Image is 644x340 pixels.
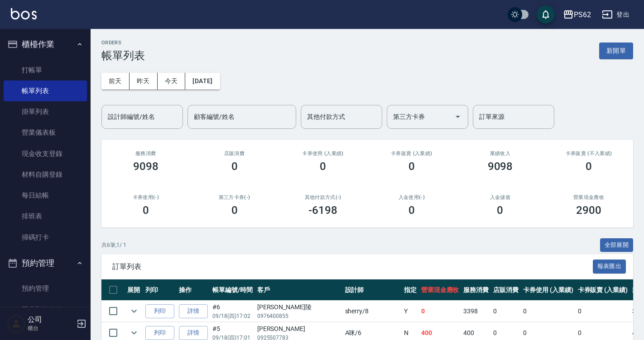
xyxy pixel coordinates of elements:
a: 帳單列表 [4,80,87,101]
button: 列印 [145,304,174,318]
button: [DATE] [185,73,220,90]
button: save [537,5,555,24]
td: 0 [491,301,521,322]
h3: 0 [231,204,238,217]
h3: 0 [409,160,415,173]
button: expand row [127,304,141,318]
td: Y [402,301,419,322]
button: 列印 [145,326,174,340]
td: 0 [576,301,630,322]
a: 單日預約紀錄 [4,299,87,320]
p: 共 6 筆, 1 / 1 [101,241,126,249]
a: 打帳單 [4,60,87,80]
button: Open [451,109,465,124]
h2: 卡券使用(-) [112,194,179,200]
th: 客戶 [255,279,343,301]
a: 詳情 [179,326,208,340]
a: 詳情 [179,304,208,318]
td: #6 [210,301,255,322]
h2: 店販消費 [201,151,268,156]
h3: 服務消費 [112,151,179,156]
h3: 0 [320,160,326,173]
button: 前天 [101,73,130,90]
th: 服務消費 [461,279,491,301]
h3: 0 [586,160,592,173]
a: 排班表 [4,206,87,227]
h2: 業績收入 [467,151,534,156]
td: sherry /8 [343,301,402,322]
td: 3398 [461,301,491,322]
div: [PERSON_NAME]陵 [257,302,341,312]
a: 營業儀表板 [4,122,87,143]
a: 報表匯出 [593,262,626,270]
th: 展開 [125,279,143,301]
a: 掃碼打卡 [4,227,87,248]
h2: 卡券販賣 (不入業績) [555,151,622,156]
h3: 2900 [576,204,601,217]
h2: 營業現金應收 [555,194,622,200]
a: 材料自購登錄 [4,164,87,185]
img: Logo [11,8,37,19]
h3: 9098 [133,160,159,173]
th: 營業現金應收 [419,279,461,301]
h3: 0 [497,204,503,217]
button: 櫃檯作業 [4,33,87,56]
a: 預約管理 [4,278,87,299]
img: Person [7,315,25,333]
p: 09/18 (四) 17:02 [212,312,253,320]
a: 掛單列表 [4,101,87,122]
button: 預約管理 [4,251,87,275]
p: 0976400855 [257,312,341,320]
button: expand row [127,326,141,340]
th: 卡券使用 (入業績) [521,279,576,301]
th: 指定 [402,279,419,301]
th: 列印 [143,279,177,301]
div: PS62 [574,9,591,20]
h3: 9098 [488,160,513,173]
p: 櫃台 [28,324,74,332]
button: 報表匯出 [593,260,626,274]
a: 每日結帳 [4,185,87,206]
span: 訂單列表 [112,262,593,271]
h3: -6198 [308,204,337,217]
h2: 第三方卡券(-) [201,194,268,200]
h2: 入金儲值 [467,194,534,200]
h3: 帳單列表 [101,49,145,62]
th: 卡券販賣 (入業績) [576,279,630,301]
th: 操作 [177,279,210,301]
h5: 公司 [28,315,74,324]
button: 新開單 [599,42,633,59]
button: 昨天 [130,73,158,90]
td: 0 [521,301,576,322]
td: 0 [419,301,461,322]
h2: 卡券販賣 (入業績) [378,151,445,156]
h3: 0 [409,204,415,217]
th: 設計師 [343,279,402,301]
a: 現金收支登錄 [4,143,87,164]
a: 新開單 [599,46,633,55]
th: 店販消費 [491,279,521,301]
button: PS62 [559,5,595,24]
button: 今天 [158,73,186,90]
h2: 卡券使用 (入業績) [289,151,356,156]
th: 帳單編號/時間 [210,279,255,301]
button: 登出 [598,6,633,23]
button: 全部展開 [600,238,634,252]
h2: 其他付款方式(-) [289,194,356,200]
h3: 0 [231,160,238,173]
div: [PERSON_NAME] [257,324,341,334]
h2: ORDERS [101,40,145,46]
h2: 入金使用(-) [378,194,445,200]
h3: 0 [143,204,149,217]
